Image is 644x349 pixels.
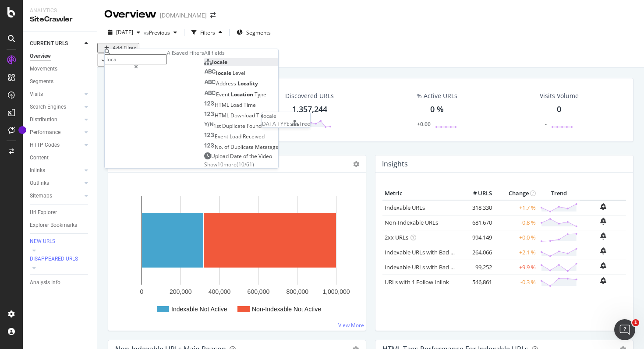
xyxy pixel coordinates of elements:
div: +0.00 [417,120,431,128]
text: Indexable Not Active [171,306,227,313]
div: Tooltip anchor [18,126,26,134]
div: bell-plus [600,277,606,284]
div: All [167,49,173,56]
div: Content [30,153,49,162]
td: 99,252 [459,260,494,275]
span: Metatags [255,143,278,151]
span: locale [212,58,227,66]
input: Search by field name [105,54,167,64]
svg: A chart. [115,187,359,324]
th: Metric [382,187,459,200]
a: Analysis Info [30,278,91,287]
td: 681,670 [459,215,494,230]
div: Visits [30,90,43,99]
span: Address [216,80,237,87]
text: 200,000 [170,288,192,295]
a: Visits [30,90,82,99]
div: NEW URLS [30,238,55,245]
a: Non-Indexable URLs [385,219,438,226]
div: SiteCrawler [30,14,90,25]
div: Discovered URLs [285,92,334,100]
iframe: Intercom live chat [614,319,635,340]
span: Found [247,122,262,130]
a: NEW URLS [30,237,91,246]
text: 600,000 [248,288,270,295]
a: View More [338,321,364,329]
a: Movements [30,64,91,74]
text: 1,000,000 [322,288,350,295]
span: the [249,152,258,160]
div: Inlinks [30,166,45,175]
span: DATA TYPE: [262,120,291,127]
div: Overview [104,7,156,22]
div: bell-plus [600,203,606,210]
a: Segments [30,77,91,86]
div: Explorer Bookmarks [30,221,77,230]
text: 0 [140,288,144,295]
div: CURRENT URLS [30,39,68,48]
td: 318,330 [459,200,494,215]
a: Indexable URLs with Bad H1 [385,248,458,256]
span: Video [258,152,272,160]
td: -0.8 % [494,215,538,230]
a: Overview [30,52,91,61]
span: Tree [299,120,310,127]
td: 994,149 [459,230,494,245]
button: Filters [188,25,226,39]
span: Location [231,91,255,98]
button: Add Filter [97,43,139,53]
div: Filters [200,29,215,36]
button: [DATE] [104,25,144,39]
div: Outlinks [30,179,49,188]
td: -0.3 % [494,275,538,289]
span: Date [230,152,243,160]
td: +9.9 % [494,260,538,275]
i: Options [353,161,359,167]
span: of [243,152,249,160]
div: 0 % [430,104,444,115]
div: bell-plus [600,218,606,225]
button: Apply [97,53,124,67]
div: Url Explorer [30,208,57,217]
div: Analysis Info [30,278,60,287]
a: Content [30,153,91,162]
div: Visits Volume [540,92,579,100]
span: of [224,143,230,151]
div: Search Engines [30,102,66,112]
div: bell-plus [600,262,606,269]
a: CURRENT URLS [30,39,82,48]
text: 800,000 [286,288,308,295]
div: Analytics [30,7,90,14]
div: bell-plus [600,233,606,240]
div: Distribution [30,115,57,124]
td: +2.1 % [494,245,538,260]
span: Duplicate [222,122,247,130]
span: No. [215,143,224,151]
span: Upload [211,152,230,160]
a: Outlinks [30,179,82,188]
div: All fields [204,49,278,56]
th: Change [494,187,538,200]
span: HTML [215,101,230,109]
a: Search Engines [30,102,82,112]
td: 546,861 [459,275,494,289]
a: Inlinks [30,166,82,175]
span: Duplicate [230,143,255,151]
th: Trend [538,187,580,200]
div: Saved Filters [173,49,204,56]
text: Non-Indexable Not Active [252,306,321,313]
div: Movements [30,64,57,74]
div: locale [262,112,310,120]
a: URLs with 1 Follow Inlink [385,278,449,286]
span: Show 10 more [204,161,237,168]
span: Event [216,91,231,98]
span: 1st [213,122,222,130]
a: 2xx URLs [385,233,408,241]
span: locale [216,69,233,77]
span: Received [243,133,265,140]
span: Load [230,133,243,140]
div: Overview [30,52,51,61]
span: HTML [215,112,230,119]
span: Locality [237,80,258,87]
